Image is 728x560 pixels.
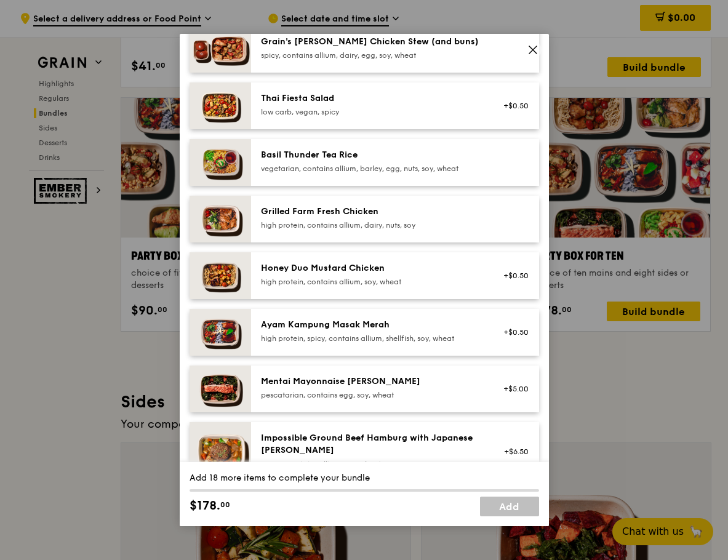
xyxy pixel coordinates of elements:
div: pescatarian, contains egg, soy, wheat [261,390,482,400]
img: daily_normal_HORZ-Basil-Thunder-Tea-Rice.jpg [190,139,251,186]
div: +$0.50 [497,101,529,111]
div: +$5.00 [497,384,529,394]
a: Add [480,497,539,516]
span: $178. [190,497,220,515]
img: daily_normal_Thai_Fiesta_Salad__Horizontal_.jpg [190,82,251,129]
div: Grain's [PERSON_NAME] Chicken Stew (and buns) [261,36,482,48]
div: high protein, contains allium, soy, wheat [261,277,482,287]
div: +$0.50 [497,271,529,281]
div: Ayam Kampung Masak Merah [261,319,482,331]
span: 00 [220,500,230,510]
div: vegetarian, contains allium, barley, egg, nuts, soy, wheat [261,164,482,174]
div: high protein, contains allium, dairy, nuts, soy [261,220,482,230]
div: Impossible Ground Beef Hamburg with Japanese [PERSON_NAME] [261,432,482,457]
img: daily_normal_Grains-Curry-Chicken-Stew-HORZ.jpg [190,26,251,73]
div: Grilled Farm Fresh Chicken [261,206,482,218]
div: high protein, spicy, contains allium, shellfish, soy, wheat [261,334,482,343]
img: daily_normal_HORZ-Grilled-Farm-Fresh-Chicken.jpg [190,196,251,242]
div: low carb, vegan, spicy [261,107,482,117]
img: daily_normal_Honey_Duo_Mustard_Chicken__Horizontal_.jpg [190,252,251,299]
img: daily_normal_Ayam_Kampung_Masak_Merah_Horizontal_.jpg [190,309,251,356]
img: daily_normal_Mentai-Mayonnaise-Aburi-Salmon-HORZ.jpg [190,366,251,412]
div: Basil Thunder Tea Rice [261,149,482,161]
div: +$6.50 [497,447,529,457]
div: vegan, contains allium, soy, wheat [261,459,482,469]
img: daily_normal_HORZ-Impossible-Hamburg-With-Japanese-Curry.jpg [190,422,251,481]
div: Honey Duo Mustard Chicken [261,262,482,274]
div: Thai Fiesta Salad [261,92,482,105]
div: +$0.50 [497,327,529,337]
div: Mentai Mayonnaise [PERSON_NAME] [261,375,482,388]
div: spicy, contains allium, dairy, egg, soy, wheat [261,50,482,60]
div: Add 18 more items to complete your bundle [190,472,539,484]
